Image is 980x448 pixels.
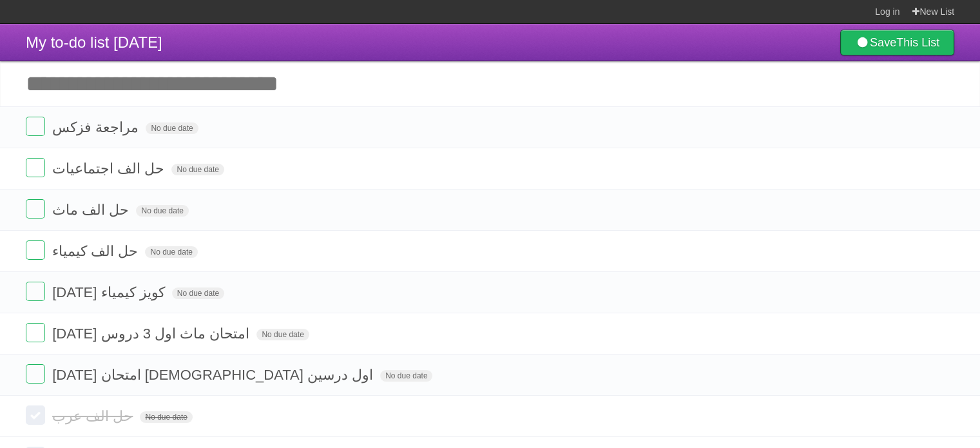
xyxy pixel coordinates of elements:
b: This List [896,36,939,49]
span: No due date [171,164,224,175]
span: [DATE] كويز كيمياء [52,284,168,300]
label: Done [26,282,45,301]
label: Done [26,323,45,342]
label: Done [26,158,45,177]
label: Done [26,240,45,260]
span: [DATE] امتحان [DEMOGRAPHIC_DATA] اول درسين [52,367,376,383]
span: No due date [136,205,188,217]
span: No due date [256,329,309,340]
span: حل الف ماث [52,202,132,218]
span: No due date [380,370,432,382]
label: Done [26,117,45,136]
span: مراجعة فزكس [52,119,142,135]
span: حل الف عرب [52,408,136,424]
label: Done [26,405,45,425]
span: حل الف كيمياء [52,243,141,259]
a: SaveThis List [840,30,954,55]
span: No due date [172,287,224,299]
label: Done [26,364,45,384]
span: No due date [146,122,198,134]
span: حل الف اجتماعيات [52,161,168,177]
label: Done [26,199,45,219]
span: No due date [140,411,192,423]
span: My to-do list [DATE] [26,34,162,51]
span: [DATE] امتحان ماث اول 3 دروس [52,326,253,342]
span: No due date [145,246,197,258]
